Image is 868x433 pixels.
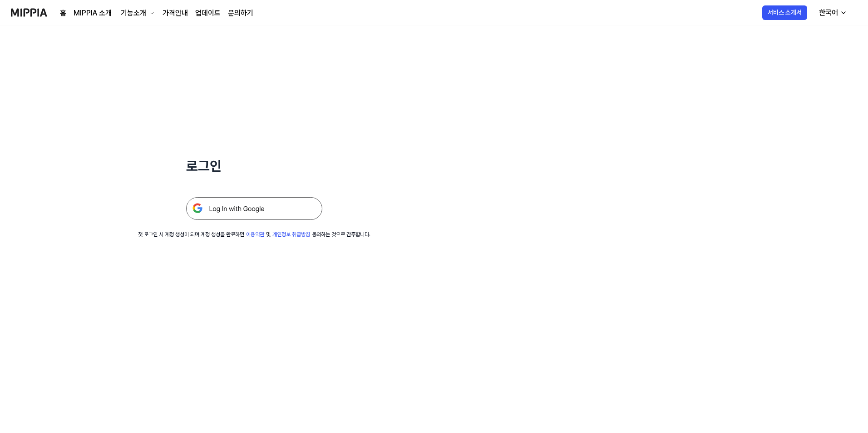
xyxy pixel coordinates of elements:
button: 서비스 소개서 [762,5,807,20]
a: 가격안내 [163,8,188,19]
button: 기능소개 [119,8,155,19]
a: 이용약관 [246,231,264,238]
a: 홈 [60,8,66,19]
a: 업데이트 [195,8,221,19]
a: 문의하기 [228,8,253,19]
h1: 로그인 [186,156,322,175]
img: 구글 로그인 버튼 [186,197,322,220]
div: 기능소개 [119,8,148,19]
button: 한국어 [812,4,853,22]
div: 한국어 [817,7,840,18]
a: 개인정보 취급방침 [272,231,310,238]
a: MIPPIA 소개 [74,8,112,19]
div: 첫 로그인 시 계정 생성이 되며 계정 생성을 완료하면 및 동의하는 것으로 간주합니다. [138,231,370,239]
